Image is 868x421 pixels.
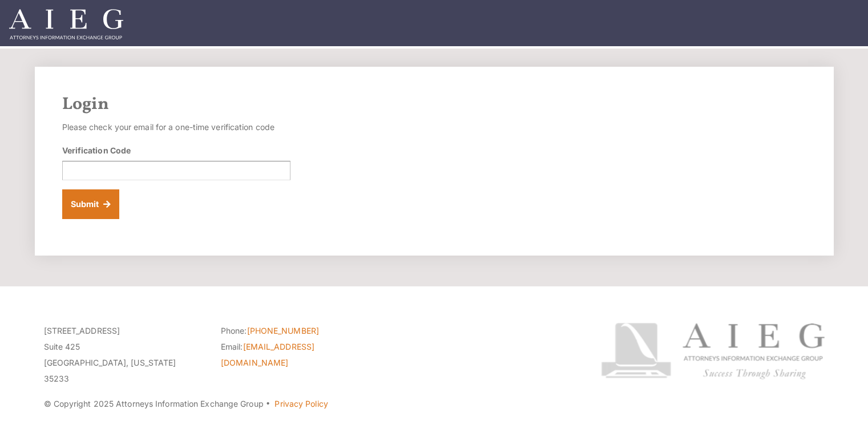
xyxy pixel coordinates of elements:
[221,342,314,367] a: [EMAIL_ADDRESS][DOMAIN_NAME]
[601,323,825,379] img: Attorneys Information Exchange Group logo
[62,189,120,219] button: Submit
[247,326,319,335] a: [PHONE_NUMBER]
[265,403,271,409] span: ·
[44,396,558,412] p: © Copyright 2025 Attorneys Information Exchange Group
[62,119,290,135] p: Please check your email for a one-time verification code
[62,94,806,115] h2: Login
[221,323,381,339] li: Phone:
[62,144,131,156] label: Verification Code
[9,9,123,39] img: Attorneys Information Exchange Group
[44,323,204,387] p: [STREET_ADDRESS] Suite 425 [GEOGRAPHIC_DATA], [US_STATE] 35233
[274,399,328,408] a: Privacy Policy
[221,339,381,371] li: Email:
